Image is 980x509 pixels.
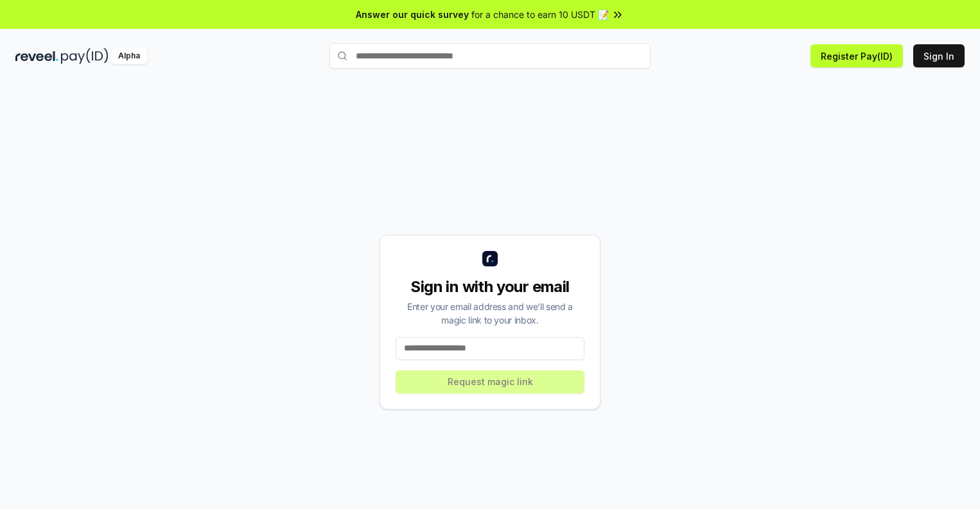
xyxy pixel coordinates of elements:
div: Enter your email address and we’ll send a magic link to your inbox. [396,300,584,327]
span: for a chance to earn 10 USDT 📝 [471,8,609,21]
span: Answer our quick survey [356,8,469,21]
button: Register Pay(ID) [810,44,903,67]
img: reveel_dark [15,48,58,64]
img: pay_id [61,48,109,64]
div: Alpha [111,48,147,64]
button: Sign In [913,44,965,67]
div: Sign in with your email [396,277,584,297]
img: logo_small [482,251,498,266]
